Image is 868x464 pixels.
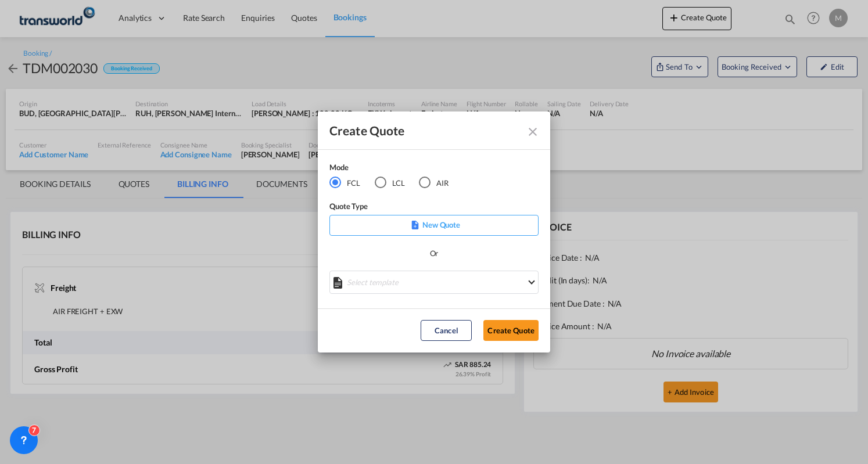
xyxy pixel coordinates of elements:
[329,271,539,294] md-select: Select template
[318,111,550,353] md-dialog: Create QuoteModeFCL LCLAIR ...
[419,176,449,189] md-radio-button: AIR
[483,320,539,341] button: Create Quote
[333,219,535,231] p: New Quote
[329,200,539,215] div: Quote Type
[521,120,542,141] button: Close dialog
[430,247,439,259] div: Or
[329,123,518,138] div: Create Quote
[329,176,360,189] md-radio-button: FCL
[421,320,472,341] button: Cancel
[375,176,405,189] md-radio-button: LCL
[329,215,539,236] div: New Quote
[526,125,540,139] md-icon: Close dialog
[12,12,245,24] body: Editor, editor18
[329,161,463,176] div: Mode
